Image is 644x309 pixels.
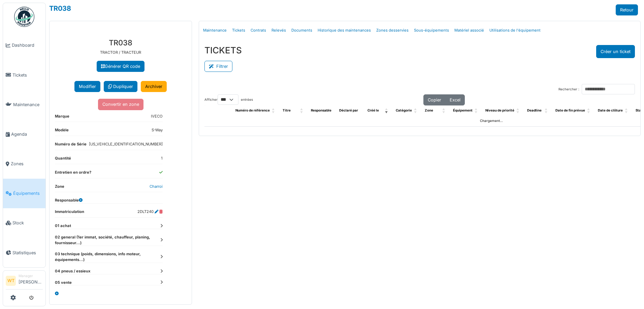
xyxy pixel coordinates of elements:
span: Zone [425,108,433,112]
span: Numéro de référence [235,108,270,112]
span: Catégorie [396,108,412,112]
button: Filtrer [204,61,232,72]
span: Équipement [453,108,473,112]
span: Dashboard [12,42,43,48]
a: WT Manager[PERSON_NAME] [6,273,43,290]
span: Deadline: Activate to sort [545,105,549,116]
dd: 2DLT240 [137,209,163,215]
dd: [US_VEHICLE_IDENTIFICATION_NUMBER] [89,141,163,147]
a: Relevés [269,23,289,38]
dt: Entretien en ordre? [55,170,91,178]
a: Sous-équipements [411,23,452,38]
span: Équipements [13,190,43,196]
a: Statistiques [3,238,45,267]
a: TR038 [49,4,71,12]
span: Deadline [527,108,542,112]
a: Charroi [150,184,163,189]
dd: 1 [161,156,163,161]
span: Date de clôture: Activate to sort [625,105,629,116]
label: Afficher entrées [204,94,253,105]
li: WT [6,276,16,286]
a: Historique des maintenances [315,23,374,38]
a: Dupliquer [104,81,137,92]
a: Archiver [141,81,167,92]
span: Agenda [11,131,43,137]
dt: Zone [55,184,64,192]
span: Maintenance [13,101,43,108]
span: Niveau de priorité: Activate to sort [516,105,520,116]
a: Dashboard [3,31,45,60]
a: Générer QR code [97,61,144,72]
a: Zones [3,149,45,179]
span: Équipement: Activate to sort [475,105,479,116]
span: Date de clôture [598,108,623,112]
a: Maintenance [3,90,45,119]
span: Copier [428,97,441,102]
a: Documents [289,23,315,38]
span: Numéro de référence: Activate to sort [272,105,276,116]
dt: Quantité [55,156,71,164]
dt: Marque [55,114,69,122]
a: Équipements [3,179,45,208]
a: Tickets [3,60,45,90]
span: Responsable [311,108,331,112]
span: Créé le: Activate to remove sorting [385,105,389,116]
span: Zone: Activate to sort [442,105,446,116]
img: Badge_color-CXgf-gQk.svg [14,7,34,27]
label: Rechercher : [558,87,579,92]
a: Utilisations de l'équipement [487,23,543,38]
dt: 04 pneus / essieux [55,268,163,274]
button: Modifier [74,81,100,92]
a: Maintenance [200,23,229,38]
button: Créer un ticket [596,45,635,58]
dt: 03 technique (poids, dimensions, info moteur, équipements...) [55,251,163,263]
dt: Modèle [55,127,69,136]
select: Afficherentrées [218,94,238,105]
a: Stock [3,208,45,238]
span: Titre [283,108,291,112]
dt: Numéro de Série [55,141,87,150]
dt: Responsable [55,197,83,203]
a: Zones desservies [374,23,411,38]
span: Statistiques [12,250,43,256]
dt: Immatriculation [55,209,84,217]
a: Matériel associé [452,23,487,38]
button: Excel [445,94,465,105]
span: Excel [450,97,460,102]
dt: 01 achat [55,223,163,229]
span: Stock [12,220,43,226]
a: Agenda [3,119,45,149]
h3: TR038 [55,38,186,47]
dd: S-Way [152,127,163,133]
a: Contrats [248,23,269,38]
span: Niveau de priorité [485,108,514,112]
p: TRACTOR / TRACTEUR [55,50,186,55]
a: Tickets [229,23,248,38]
span: Déclaré par [339,108,358,112]
span: Zones [11,161,43,167]
span: Tickets [12,72,43,78]
span: Date de fin prévue [555,108,585,112]
span: Catégorie: Activate to sort [414,105,418,116]
span: Titre: Activate to sort [300,105,304,116]
dd: IVECO [151,114,163,119]
span: Date de fin prévue: Activate to sort [587,105,591,116]
dt: 05 vente [55,280,163,285]
dt: 02 general (1er immat, société, chauffeur, planing, fournisseur...) [55,234,163,246]
a: Retour [616,4,638,15]
span: Créé le [367,108,379,112]
h3: TICKETS [204,45,242,55]
button: Copier [423,94,446,105]
div: Manager [19,273,43,278]
li: [PERSON_NAME] [19,273,43,288]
